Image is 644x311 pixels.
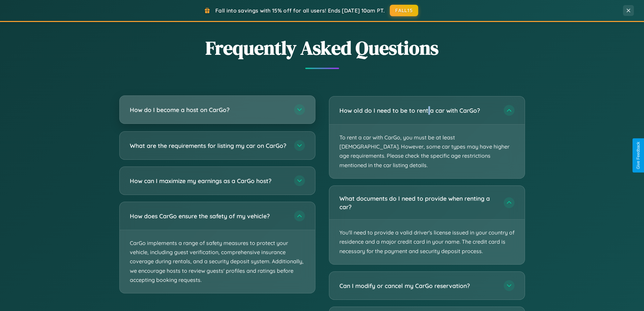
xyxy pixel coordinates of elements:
[130,141,287,150] h3: What are the requirements for listing my car on CarGo?
[120,230,315,293] p: CarGo implements a range of safety measures to protect your vehicle, including guest verification...
[130,177,287,185] h3: How can I maximize my earnings as a CarGo host?
[329,125,525,178] p: To rent a car with CarGo, you must be at least [DEMOGRAPHIC_DATA]. However, some car types may ha...
[329,220,525,264] p: You'll need to provide a valid driver's license issued in your country of residence and a major c...
[339,281,497,290] h3: Can I modify or cancel my CarGo reservation?
[390,5,418,16] button: FALL15
[130,212,287,220] h3: How does CarGo ensure the safety of my vehicle?
[339,106,497,115] h3: How old do I need to be to rent a car with CarGo?
[339,194,497,211] h3: What documents do I need to provide when renting a car?
[636,142,641,169] div: Give Feedback
[119,35,525,61] h2: Frequently Asked Questions
[215,7,385,14] span: Fall into savings with 15% off for all users! Ends [DATE] 10am PT.
[130,106,287,114] h3: How do I become a host on CarGo?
